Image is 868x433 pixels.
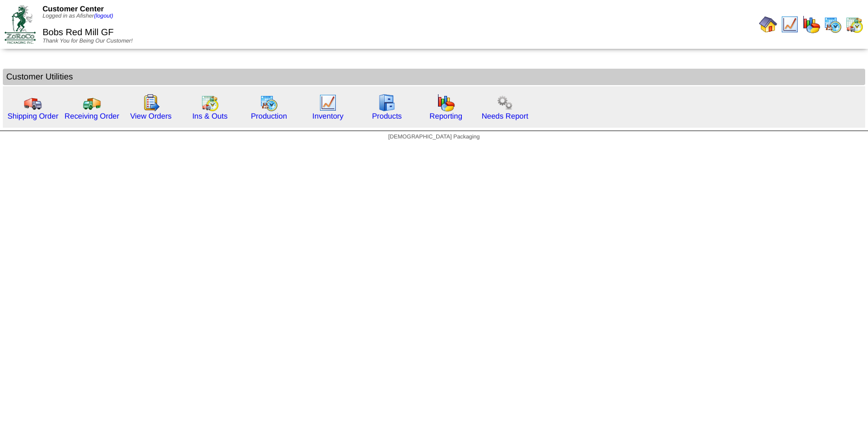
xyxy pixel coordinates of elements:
[845,15,863,33] img: calendarinout.gif
[7,112,58,120] a: Shipping Order
[94,13,113,19] a: (logout)
[43,13,113,19] span: Logged in as Afisher
[260,94,278,112] img: calendarprod.gif
[482,112,528,120] a: Needs Report
[251,112,287,120] a: Production
[130,112,171,120] a: View Orders
[201,94,219,112] img: calendarinout.gif
[5,5,36,43] img: ZoRoCo_Logo(Green%26Foil)%20jpg.webp
[388,134,479,140] span: [DEMOGRAPHIC_DATA] Packaging
[43,5,104,13] span: Customer Center
[437,94,455,112] img: graph.gif
[824,15,842,33] img: calendarprod.gif
[43,38,133,44] span: Thank You for Being Our Customer!
[802,15,820,33] img: graph.gif
[313,112,344,120] a: Inventory
[759,15,777,33] img: home.gif
[142,94,160,112] img: workorder.gif
[24,94,42,112] img: truck.gif
[83,94,101,112] img: truck2.gif
[781,15,799,33] img: line_graph.gif
[192,112,227,120] a: Ins & Outs
[378,94,396,112] img: cabinet.gif
[65,112,119,120] a: Receiving Order
[319,94,337,112] img: line_graph.gif
[429,112,462,120] a: Reporting
[372,112,402,120] a: Products
[43,28,113,37] span: Bobs Red Mill GF
[3,69,865,85] td: Customer Utilities
[496,94,514,112] img: workflow.png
